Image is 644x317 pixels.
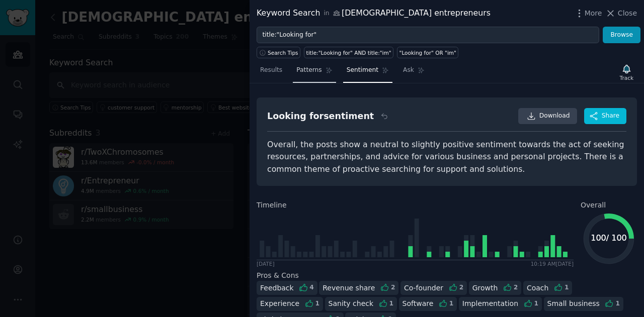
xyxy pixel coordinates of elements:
[605,8,637,19] button: Close
[527,283,549,293] div: Coach
[397,47,458,58] a: "Looking for" OR "im"
[539,112,570,121] span: Download
[267,110,374,123] div: Looking for sentiment
[591,233,627,243] text: 100 / 100
[267,139,626,176] div: Overall, the posts show a neutral to slightly positive sentiment towards the act of seeking resou...
[347,66,378,75] span: Sentiment
[531,260,574,267] div: 10:19 AM [DATE]
[581,200,606,210] span: Overall
[462,298,518,309] div: Implementation
[306,49,391,56] div: title:"Looking for" AND title:"im"
[343,62,392,83] a: Sentiment
[403,298,434,309] div: Software
[257,47,300,58] button: Search Tips
[304,47,393,58] a: title:"Looking for" AND title:"im"
[615,299,620,308] div: 1
[391,283,395,292] div: 2
[257,260,275,267] div: [DATE]
[324,9,329,18] span: in
[403,66,414,75] span: Ask
[315,299,320,308] div: 1
[268,49,298,56] span: Search Tips
[257,271,299,279] span: Pros & Cons
[257,7,491,20] div: Keyword Search [DEMOGRAPHIC_DATA] entrepreneurs
[514,283,518,292] div: 2
[449,299,454,308] div: 1
[603,27,640,44] button: Browse
[620,74,633,81] div: Track
[459,283,464,292] div: 2
[602,112,619,121] span: Share
[293,62,336,83] a: Patterns
[260,298,299,309] div: Experience
[472,283,498,293] div: Growth
[389,299,394,308] div: 1
[296,66,321,75] span: Patterns
[585,8,602,19] span: More
[329,298,373,309] div: Sanity check
[616,62,637,83] button: Track
[323,283,375,293] div: Revenue share
[399,49,456,56] div: "Looking for" OR "im"
[404,283,443,293] div: Co-founder
[260,66,282,75] span: Results
[574,8,602,19] button: More
[399,62,428,83] a: Ask
[257,27,599,44] input: Try a keyword related to your business
[565,283,569,292] div: 1
[584,108,626,124] button: Share
[260,283,294,293] div: Feedback
[257,62,286,83] a: Results
[309,283,314,292] div: 4
[518,108,577,124] a: Download
[618,8,637,19] span: Close
[257,200,287,210] span: Timeline
[534,299,539,308] div: 1
[547,298,600,309] div: Small business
